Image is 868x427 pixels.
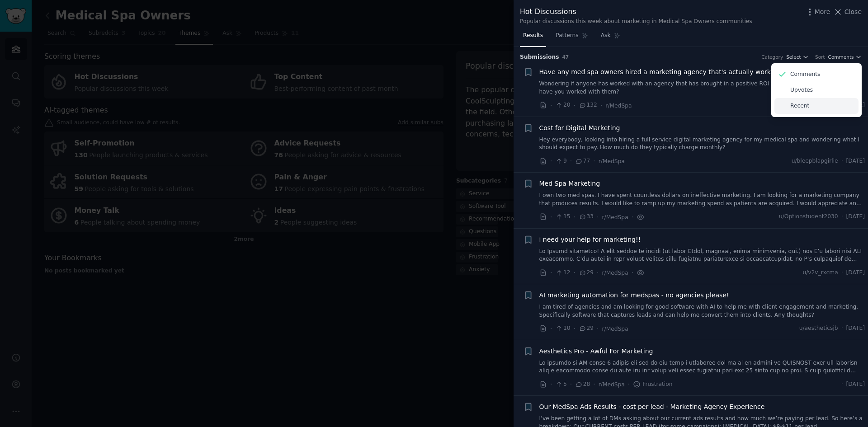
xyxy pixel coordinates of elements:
p: Comments [790,70,820,79]
div: Popular discussions this week about marketing in Medical Spa Owners communities [520,18,752,26]
span: · [550,156,552,166]
span: u/aestheticsjb [799,324,838,333]
a: Hey everybody, looking into hiring a full service digital marketing agency for my medical spa and... [539,136,865,152]
a: Ask [598,28,623,47]
span: · [597,212,599,222]
span: · [597,324,599,333]
a: Wondering if anyone has worked with an agency that has brought in a positive ROI on the advertisi... [539,80,865,96]
span: · [841,213,843,221]
a: Our MedSpa Ads Results - cost per lead - Marketing Agency Experience [539,402,765,412]
span: 77 [575,157,590,165]
p: Upvotes [790,86,813,94]
a: Aesthetics Pro - Awful For Marketing [539,347,653,356]
span: · [574,324,576,333]
span: [DATE] [846,380,865,389]
button: More [805,7,830,17]
div: Category [761,54,783,60]
span: · [600,101,602,110]
span: Results [523,32,543,40]
span: 9 [555,157,566,165]
span: [DATE] [846,157,865,165]
button: Close [833,7,862,17]
span: u/v2v_rxcma [802,269,838,277]
span: Close [844,7,862,17]
span: r/MedSpa [602,326,628,332]
span: 29 [579,269,594,277]
span: Select [786,54,801,60]
span: · [550,212,552,222]
span: r/MedSpa [602,214,628,221]
span: 5 [555,380,566,389]
span: 12 [555,269,570,277]
span: 28 [575,380,590,389]
span: u/Optionstudent2030 [779,213,838,221]
span: 33 [579,213,594,221]
span: Frustration [633,380,672,389]
span: 15 [555,213,570,221]
a: Lo Ipsumd sitametco! A elit seddoe te incidi (ut labor Etdol, magnaal, enima minimvenia, qui.) no... [539,248,865,263]
span: · [841,324,843,333]
a: I am tired of agencies and am looking for good software with AI to help me with client engagement... [539,303,865,319]
a: Lo ipsumdo si AM conse 6 adipis eli sed do eiu temp i utlaboree dol ma al en admini ve QUISNOST e... [539,359,865,375]
a: Results [520,28,546,47]
span: · [550,324,552,333]
span: r/MedSpa [605,103,632,109]
span: More [815,7,830,17]
a: i need your help for marketing!! [539,235,641,244]
span: · [593,156,595,166]
span: · [570,380,572,389]
a: I own two med spas. I have spent countless dollars on ineffective marketing. I am looking for a m... [539,192,865,207]
span: 47 [562,54,569,60]
span: · [574,101,576,110]
span: [DATE] [846,213,865,221]
span: · [632,268,633,277]
a: AI marketing automation for medspas - no agencies please! [539,291,729,300]
p: Recent [790,102,809,110]
button: Select [786,54,809,60]
span: r/MedSpa [599,381,625,388]
span: · [841,157,843,165]
div: Sort [815,54,825,60]
span: r/MedSpa [599,158,625,164]
span: u/bleepblapgirlie [792,157,838,165]
span: 29 [579,324,594,333]
span: · [574,212,576,222]
span: · [628,380,630,389]
span: · [597,268,599,277]
span: 20 [555,101,570,109]
span: · [550,380,552,389]
a: Cost for Digital Marketing [539,123,620,133]
span: Ask [601,32,611,40]
span: · [550,101,552,110]
button: Comments [828,54,862,60]
span: · [550,268,552,277]
span: [DATE] [846,324,865,333]
span: [DATE] [846,269,865,277]
span: · [632,212,633,222]
span: 10 [555,324,570,333]
span: · [574,268,576,277]
span: · [593,380,595,389]
a: Have any med spa owners hired a marketing agency that's actually worked? [539,67,782,77]
span: · [841,269,843,277]
span: · [570,156,572,166]
span: Submission s [520,53,559,61]
span: · [841,380,843,389]
a: Patterns [552,28,591,47]
span: Comments [828,54,854,60]
span: Patterns [556,32,578,40]
span: 132 [579,101,597,109]
span: r/MedSpa [602,270,628,276]
div: Hot Discussions [520,6,752,18]
a: Med Spa Marketing [539,179,600,188]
